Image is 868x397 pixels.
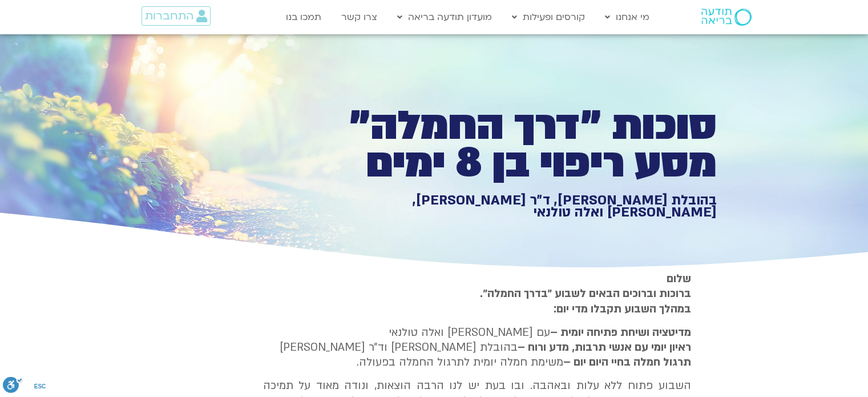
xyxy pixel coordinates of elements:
p: עם [PERSON_NAME] ואלה טולנאי בהובלת [PERSON_NAME] וד״ר [PERSON_NAME] משימת חמלה יומית לתרגול החמל... [263,325,691,370]
a: תמכו בנו [280,6,327,28]
h1: סוכות ״דרך החמלה״ מסע ריפוי בן 8 ימים [321,107,717,182]
a: התחברות [142,6,211,26]
strong: מדיטציה ושיחת פתיחה יומית – [550,325,691,340]
strong: שלום [667,271,691,286]
b: תרגול חמלה בחיי היום יום – [563,355,691,370]
a: קורסים ופעילות [506,6,591,28]
a: מועדון תודעה בריאה [391,6,498,28]
h1: בהובלת [PERSON_NAME], ד״ר [PERSON_NAME], [PERSON_NAME] ואלה טולנאי [321,194,717,219]
a: מי אנחנו [599,6,655,28]
strong: ברוכות וברוכים הבאים לשבוע ״בדרך החמלה״. במהלך השבוע תקבלו מדי יום: [480,286,691,316]
b: ראיון יומי עם אנשי תרבות, מדע ורוח – [518,340,691,355]
a: צרו קשר [336,6,383,28]
span: התחברות [145,10,193,22]
img: תודעה בריאה [701,9,752,26]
